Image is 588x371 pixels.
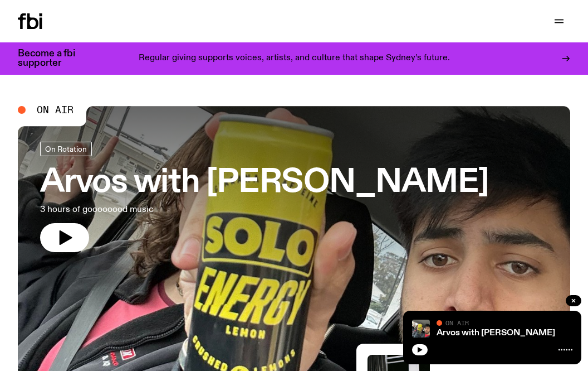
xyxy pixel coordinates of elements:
[37,105,73,115] span: On Air
[40,167,489,199] h3: Arvos with [PERSON_NAME]
[18,49,89,68] h3: Become a fbi supporter
[40,142,489,252] a: Arvos with [PERSON_NAME]3 hours of goooooood music
[445,319,469,326] span: On Air
[40,142,92,156] a: On Rotation
[45,144,87,153] span: On Rotation
[139,54,450,64] p: Regular giving supports voices, artists, and culture that shape Sydney’s future.
[437,329,555,338] a: Arvos with [PERSON_NAME]
[40,203,325,216] p: 3 hours of goooooood music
